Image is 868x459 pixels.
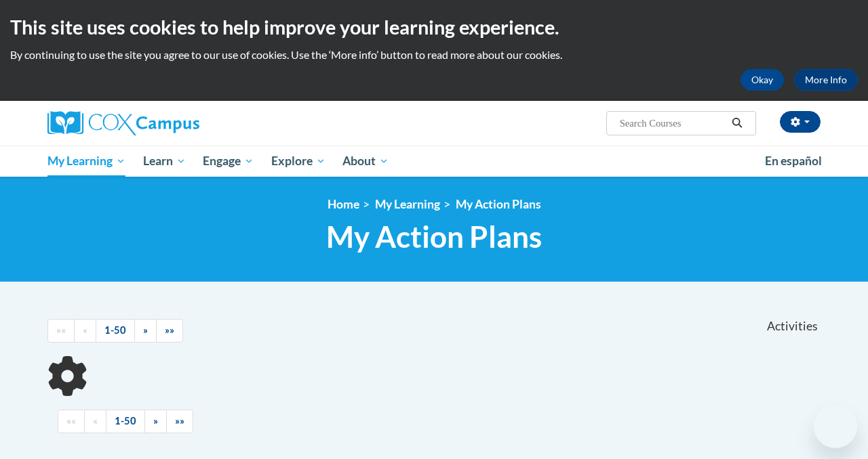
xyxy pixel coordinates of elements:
a: Next [144,410,167,433]
a: About [334,146,398,177]
a: Engage [194,146,262,177]
span: »» [165,324,174,336]
a: Next [134,319,157,343]
a: End [166,410,193,433]
span: Engage [203,153,254,169]
div: Main menu [37,146,831,177]
span: « [93,415,98,427]
span: Learn [143,153,186,169]
button: Okay [741,69,784,91]
button: Search [727,115,747,131]
span: « [83,324,87,336]
a: Previous [74,319,96,343]
button: Account Settings [780,111,821,133]
span: Explore [271,153,325,169]
a: My Learning [39,146,134,177]
span: «« [66,415,76,427]
iframe: Button to launch messaging window [814,405,857,448]
img: Cox Campus [47,111,199,135]
a: En español [756,147,831,175]
span: About [342,153,389,169]
a: Learn [134,146,195,177]
a: End [156,319,183,343]
a: Begining [47,319,75,343]
span: Activities [767,319,818,334]
a: More Info [794,69,858,91]
p: By continuing to use the site you agree to our use of cookies. Use the ‘More info’ button to read... [10,47,858,62]
span: En español [765,154,822,168]
span: My Action Plans [326,219,542,255]
span: » [143,324,148,336]
input: Search Courses [618,115,727,131]
span: «« [56,324,66,336]
a: 1-50 [106,410,145,433]
h2: This site uses cookies to help improve your learning experience. [10,14,858,41]
a: Begining [58,410,85,433]
span: My Learning [47,153,125,169]
a: Cox Campus [47,111,292,135]
a: Home [328,197,359,211]
a: Previous [84,410,106,433]
a: 1-50 [96,319,135,343]
a: My Learning [375,197,440,211]
a: Explore [262,146,334,177]
span: » [153,415,158,427]
a: My Action Plans [456,197,541,211]
span: »» [175,415,184,427]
